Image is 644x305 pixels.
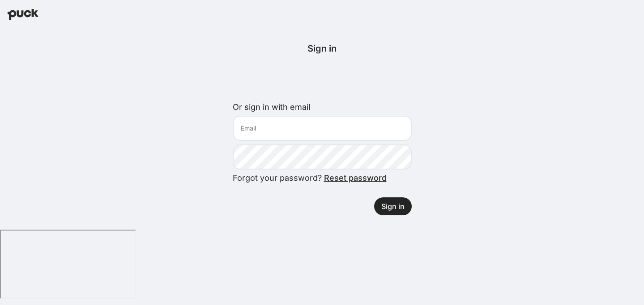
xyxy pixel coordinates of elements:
img: Puck home [7,9,38,20]
div: Sign in [233,43,412,54]
a: Reset password [324,173,387,183]
input: Email [233,116,412,141]
button: Sign in [374,197,412,215]
span: Forgot your password? [233,173,387,183]
label: Or sign in with email [233,102,310,112]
